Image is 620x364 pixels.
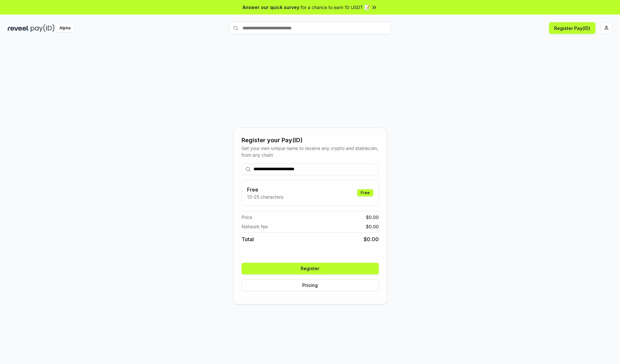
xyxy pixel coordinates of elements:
[247,193,283,200] p: 13-25 characters
[366,214,379,221] span: $ 0.00
[242,223,268,230] span: Network fee
[242,136,379,145] div: Register your Pay(ID)
[31,24,55,32] img: pay_id
[242,145,379,158] div: Get your own unique name to receive any crypto and stablecoin, from any chain
[549,22,595,34] button: Register Pay(ID)
[243,4,299,11] span: Answer our quick survey
[366,223,379,230] span: $ 0.00
[242,235,254,243] span: Total
[301,4,370,11] span: for a chance to earn 10 USDT 📝
[242,280,379,291] button: Pricing
[8,24,29,32] img: reveel_dark
[242,214,252,221] span: Price
[242,263,379,274] button: Register
[247,186,283,193] h3: Free
[364,235,379,243] span: $ 0.00
[56,24,74,32] div: Alpha
[357,189,373,196] div: Free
